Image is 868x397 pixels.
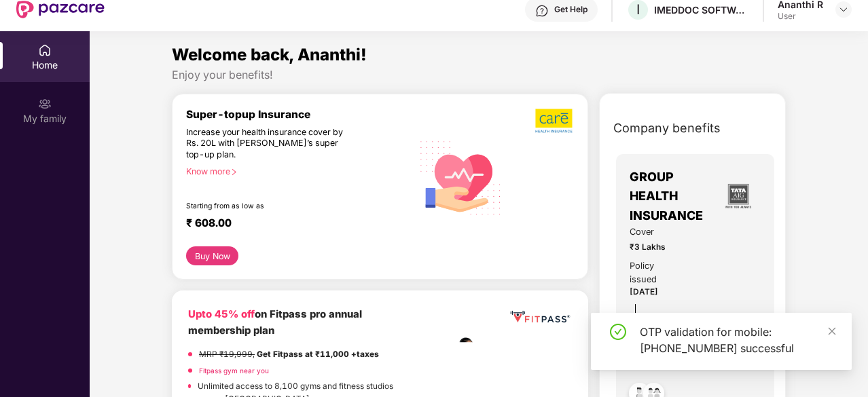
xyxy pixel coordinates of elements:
button: Buy Now [186,246,238,265]
img: svg+xml;base64,PHN2ZyB3aWR0aD0iMjAiIGhlaWdodD0iMjAiIHZpZXdCb3g9IjAgMCAyMCAyMCIgZmlsbD0ibm9uZSIgeG... [38,97,52,111]
b: Upto 45% off [188,308,255,320]
img: fppp.png [508,307,572,326]
span: I [636,1,640,18]
div: IMEDDOC SOFTWARE INDIA PRIVATE LIMITED [654,3,749,16]
img: svg+xml;base64,PHN2ZyBpZD0iSG9tZSIgeG1sbnM9Imh0dHA6Ly93d3cudzMub3JnLzIwMDAvc3ZnIiB3aWR0aD0iMjAiIG... [38,43,52,57]
div: Policy issued [630,259,679,286]
div: Starting from as low as [186,202,355,211]
div: Enjoy your benefits! [172,68,786,82]
span: close [827,326,837,336]
span: [DATE] [630,287,658,297]
div: OTP validation for mobile: [PHONE_NUMBER] successful [640,324,835,356]
img: svg+xml;base64,PHN2ZyBpZD0iSGVscC0zMngzMiIgeG1sbnM9Imh0dHA6Ly93d3cudzMub3JnLzIwMDAvc3ZnIiB3aWR0aD... [535,4,549,18]
span: right [230,168,238,176]
img: New Pazcare Logo [16,1,105,18]
div: Increase your health insurance cover by Rs. 20L with [PERSON_NAME]’s super top-up plan. [186,127,354,161]
div: Super-topup Insurance [186,108,412,121]
del: MRP ₹19,999, [199,349,255,359]
div: Know more [186,166,404,176]
div: ₹ 608.00 [186,216,399,233]
img: svg+xml;base64,PHN2ZyBpZD0iRHJvcGRvd24tMzJ4MzIiIHhtbG5zPSJodHRwOi8vd3d3LnczLm9yZy8yMDAwL3N2ZyIgd2... [838,4,849,15]
strong: Get Fitpass at ₹11,000 +taxes [257,349,379,359]
img: svg+xml;base64,PHN2ZyB4bWxucz0iaHR0cDovL3d3dy53My5vcmcvMjAwMC9zdmciIHhtbG5zOnhsaW5rPSJodHRwOi8vd3... [412,128,509,226]
a: Fitpass gym near you [199,366,269,375]
span: ₹3 Lakhs [630,241,679,254]
span: Cover [630,225,679,239]
img: b5dec4f62d2307b9de63beb79f102df3.png [535,108,574,134]
span: Company benefits [613,119,721,138]
span: GROUP HEALTH INSURANCE [630,168,716,225]
div: Get Help [554,4,587,15]
b: on Fitpass pro annual membership plan [188,308,362,336]
img: insurerLogo [720,178,757,214]
span: check-circle [610,324,626,340]
span: Welcome back, Ananthi! [172,45,367,64]
div: User [778,11,823,22]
